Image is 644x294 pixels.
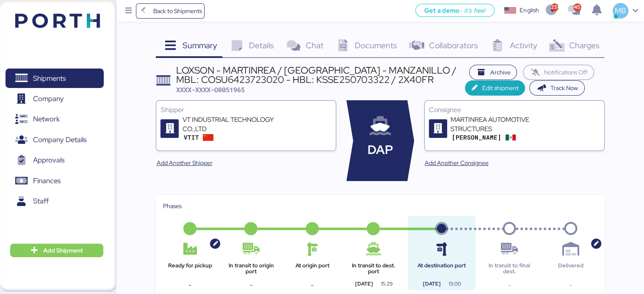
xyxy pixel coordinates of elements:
[249,40,274,51] span: Details
[569,40,599,51] span: Charges
[285,280,339,290] div: -
[6,110,104,129] a: Network
[346,280,381,288] div: [DATE]
[6,130,104,150] a: Company Details
[550,83,578,93] span: Track Now
[415,280,450,288] div: [DATE]
[224,280,278,290] div: -
[373,280,401,288] div: 15:29
[6,151,104,170] a: Approvals
[429,105,600,115] div: Consignee
[305,40,323,51] span: Chat
[544,280,598,290] div: -
[33,134,86,146] span: Company Details
[490,67,510,77] span: Archive
[6,171,104,191] a: Finances
[523,65,594,80] button: Notifications Off
[418,155,495,170] button: Add Another Consignee
[33,113,60,125] span: Network
[136,3,205,19] a: Back to Shipments
[482,263,536,275] div: In transit to final dest.
[415,263,469,275] div: At destination port
[43,245,83,256] span: Add Shipment
[520,6,539,15] div: English
[465,80,525,96] button: Edit shipment
[153,6,202,16] span: Back to Shipments
[176,66,465,85] div: LOXSON - MARTINREA / [GEOGRAPHIC_DATA] - MANZANILLO / MBL: COSU6423723020 - HBL: KSSE250703322 / ...
[469,65,517,80] button: Archive
[429,40,478,51] span: Collaborators
[544,263,598,275] div: Delivered
[6,89,104,109] a: Company
[544,67,587,77] span: Notifications Off
[163,263,217,275] div: Ready for pickup
[355,40,397,51] span: Documents
[6,69,104,88] a: Shipments
[149,155,219,170] button: Add Another Shipper
[10,244,103,257] button: Add Shipment
[156,158,212,168] span: Add Another Shipper
[451,115,552,134] div: MARTINREA AUTOMOTIVE STRUCTURES
[182,115,284,134] div: VT INDUSTRIAL TECHNOLOGY CO.,LTD
[425,158,489,168] span: Add Another Consignee
[285,263,339,275] div: At origin port
[441,280,468,288] div: 13:00
[529,80,585,96] button: Track Now
[510,40,537,51] span: Activity
[33,93,64,105] span: Company
[482,280,536,290] div: -
[615,5,626,16] span: MB
[346,263,401,275] div: In transit to dest. port
[368,141,393,159] span: DAP
[33,72,66,85] span: Shipments
[176,85,245,94] span: XXXX-XXXX-O0051965
[482,83,518,93] span: Edit shipment
[33,154,64,166] span: Approvals
[33,175,61,187] span: Finances
[224,263,278,275] div: In transit to origin port
[6,192,104,211] a: Staff
[160,105,332,115] div: Shipper
[163,201,597,211] div: Phases
[182,40,217,51] span: Summary
[33,195,49,207] span: Staff
[122,4,136,18] button: Menu
[163,280,217,290] div: -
